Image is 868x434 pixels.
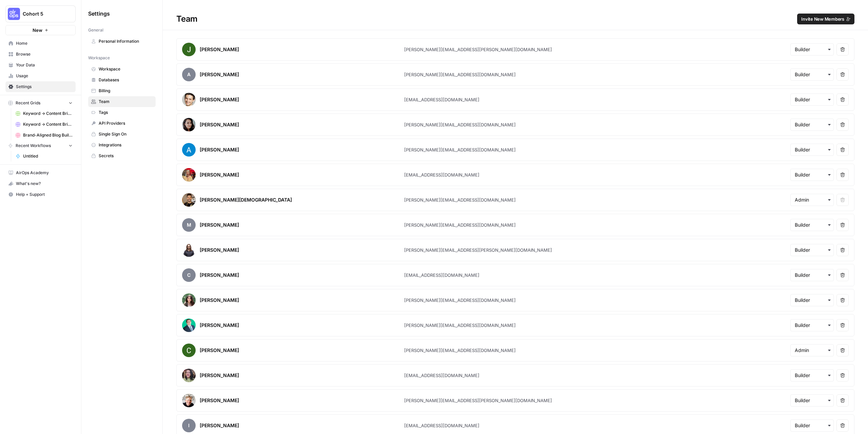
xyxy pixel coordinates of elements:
div: [PERSON_NAME][EMAIL_ADDRESS][DOMAIN_NAME] [404,146,516,153]
div: [EMAIL_ADDRESS][DOMAIN_NAME] [404,96,479,103]
input: Builder [795,96,829,103]
input: Builder [795,71,829,78]
div: [EMAIL_ADDRESS][DOMAIN_NAME] [404,171,479,178]
button: Recent Workflows [5,141,76,151]
span: Workspace [99,66,153,72]
a: Tags [88,107,156,118]
span: Invite New Members [801,16,844,22]
div: [PERSON_NAME] [200,422,239,429]
a: Brand-Aligned Blog Builder ([PERSON_NAME]) [13,130,76,141]
span: Brand-Aligned Blog Builder ([PERSON_NAME]) [23,132,73,138]
a: Keyword -> Content Brief -> Article ([PERSON_NAME]) [13,108,76,119]
span: Settings [16,84,73,90]
span: Your Data [16,62,73,68]
span: Team [99,99,153,105]
img: avatar [182,243,196,257]
img: Cohort 5 Logo [8,8,20,20]
input: Builder [795,322,829,329]
span: Usage [16,73,73,79]
div: [PERSON_NAME][EMAIL_ADDRESS][DOMAIN_NAME] [404,347,516,354]
img: avatar [182,344,196,357]
img: avatar [182,193,196,207]
div: [PERSON_NAME][EMAIL_ADDRESS][PERSON_NAME][DOMAIN_NAME] [404,46,552,53]
span: A [182,68,196,81]
div: [PERSON_NAME] [200,297,239,304]
span: Personal Information [99,38,153,44]
img: avatar [182,118,196,131]
span: Keyword -> Content Brief -> Article ([PERSON_NAME]) [23,110,73,117]
div: [PERSON_NAME] [200,397,239,404]
a: Your Data [5,60,76,70]
img: avatar [182,394,196,407]
div: [PERSON_NAME] [200,171,239,178]
a: Settings [5,81,76,92]
a: Usage [5,70,76,81]
span: Untitled [23,153,73,159]
div: [PERSON_NAME][EMAIL_ADDRESS][PERSON_NAME][DOMAIN_NAME] [404,397,552,404]
span: Recent Grids [16,100,40,106]
span: Cohort 5 [23,11,64,17]
button: New [5,25,76,35]
a: Personal Information [88,36,156,47]
a: Team [88,96,156,107]
div: [PERSON_NAME][EMAIL_ADDRESS][DOMAIN_NAME] [404,322,516,329]
span: New [33,27,42,34]
span: Home [16,40,73,46]
span: Workspace [88,55,110,61]
input: Builder [795,247,829,253]
span: Browse [16,51,73,57]
button: Recent Grids [5,98,76,108]
a: Browse [5,49,76,60]
button: What's new? [5,178,76,189]
div: [PERSON_NAME] [200,71,239,78]
span: AirOps Academy [16,170,73,176]
span: API Providers [99,120,153,126]
button: Workspace: Cohort 5 [5,5,76,22]
span: General [88,27,103,33]
a: Keyword -> Content Brief -> Article ([PERSON_NAME]) [13,119,76,130]
div: [PERSON_NAME][EMAIL_ADDRESS][DOMAIN_NAME] [404,297,516,304]
div: [PERSON_NAME] [200,222,239,228]
span: Secrets [99,153,153,159]
span: Recent Workflows [16,143,51,149]
input: Builder [795,422,829,429]
input: Builder [795,397,829,404]
button: Help + Support [5,189,76,200]
div: [EMAIL_ADDRESS][DOMAIN_NAME] [404,422,479,429]
input: Builder [795,146,829,153]
div: [PERSON_NAME][EMAIL_ADDRESS][DOMAIN_NAME] [404,121,516,128]
div: [EMAIL_ADDRESS][DOMAIN_NAME] [404,372,479,379]
a: Home [5,38,76,49]
div: [PERSON_NAME][EMAIL_ADDRESS][DOMAIN_NAME] [404,197,516,203]
img: avatar [182,369,196,382]
div: [PERSON_NAME][EMAIL_ADDRESS][DOMAIN_NAME] [404,222,516,228]
span: C [182,268,196,282]
input: Admin [795,197,829,203]
a: Secrets [88,150,156,161]
div: [PERSON_NAME] [200,372,239,379]
span: Tags [99,109,153,116]
div: [PERSON_NAME] [200,322,239,329]
span: Billing [99,88,153,94]
span: I [182,419,196,432]
img: avatar [182,168,196,182]
div: [PERSON_NAME] [200,146,239,153]
div: [EMAIL_ADDRESS][DOMAIN_NAME] [404,272,479,278]
img: avatar [182,318,196,332]
a: Single Sign On [88,129,156,140]
span: Settings [88,9,110,18]
input: Builder [795,171,829,178]
span: Keyword -> Content Brief -> Article ([PERSON_NAME]) [23,121,73,127]
a: API Providers [88,118,156,129]
div: [PERSON_NAME] [200,46,239,53]
input: Admin [795,347,829,354]
a: AirOps Academy [5,167,76,178]
img: avatar [182,93,196,106]
span: Integrations [99,142,153,148]
a: Databases [88,75,156,85]
a: Billing [88,85,156,96]
div: [PERSON_NAME] [200,347,239,354]
div: [PERSON_NAME][DEMOGRAPHIC_DATA] [200,197,292,203]
a: Workspace [88,64,156,75]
